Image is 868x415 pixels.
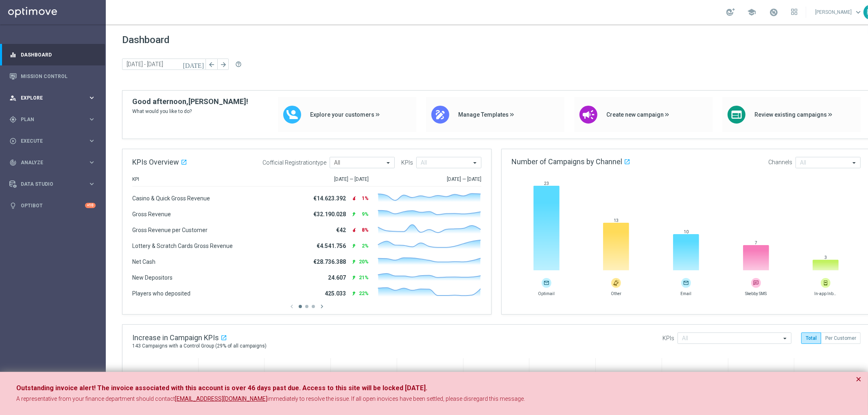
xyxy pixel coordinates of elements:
span: Explore [21,96,88,100]
i: track_changes [9,159,17,166]
i: person_search [9,94,17,102]
div: Explore [9,94,88,102]
span: Execute [21,139,88,143]
span: school [747,8,756,17]
button: equalizer Dashboard [9,52,96,58]
span: A representative from your finance department should contact [16,395,175,402]
a: Mission Control [21,65,96,87]
button: lightbulb Optibot +10 [9,202,96,209]
button: Mission Control [9,73,96,80]
a: Optibot [21,195,85,216]
span: Analyze [21,160,88,165]
div: Mission Control [9,65,96,87]
div: Dashboard [9,44,96,65]
a: [PERSON_NAME]keyboard_arrow_down [814,6,864,18]
span: Plan [21,117,88,122]
i: keyboard_arrow_right [88,115,96,123]
i: lightbulb [9,202,17,209]
span: keyboard_arrow_down [854,8,863,17]
a: [EMAIL_ADDRESS][DOMAIN_NAME] [175,395,267,403]
div: Optibot [9,195,96,216]
button: gps_fixed Plan keyboard_arrow_right [9,116,96,123]
span: immediately to resolve the issue. If all open inovices have been settled, please disregard this m... [267,395,525,402]
i: gps_fixed [9,116,17,123]
button: Data Studio keyboard_arrow_right [9,181,96,187]
div: Data Studio [9,180,88,188]
button: track_changes Analyze keyboard_arrow_right [9,159,96,166]
div: +10 [85,203,96,208]
button: play_circle_outline Execute keyboard_arrow_right [9,138,96,144]
div: Plan [9,116,88,123]
i: play_circle_outline [9,137,17,145]
i: keyboard_arrow_right [88,180,96,188]
i: keyboard_arrow_right [88,94,96,102]
i: keyboard_arrow_right [88,137,96,145]
button: person_search Explore keyboard_arrow_right [9,95,96,101]
div: Analyze [9,159,88,166]
div: Execute [9,137,88,145]
strong: Outstanding invoice alert! The invoice associated with this account is over 46 days past due. Acc... [16,384,427,392]
a: Dashboard [21,44,96,65]
span: Data Studio [21,182,88,187]
i: equalizer [9,51,17,59]
button: Close [856,374,861,384]
i: keyboard_arrow_right [88,159,96,166]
